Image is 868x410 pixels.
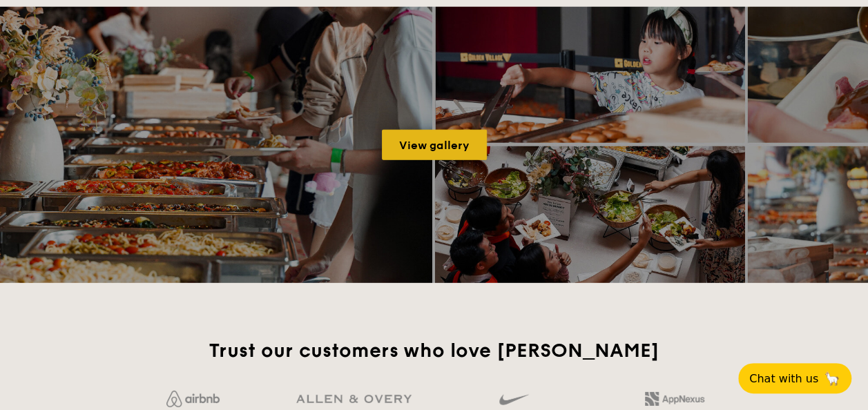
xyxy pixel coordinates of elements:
[738,363,851,393] button: Chat with us🦙
[824,371,840,387] span: 🦙
[382,130,487,160] a: View gallery
[296,395,412,404] img: GRg3jHAAAAABJRU5ErkJggg==
[645,392,704,406] img: 2L6uqdT+6BmeAFDfWP11wfMG223fXktMZIL+i+lTG25h0NjUBKOYhdW2Kn6T+C0Q7bASH2i+1JIsIulPLIv5Ss6l0e291fRVW...
[119,338,749,363] h2: Trust our customers who love [PERSON_NAME]
[749,372,818,385] span: Chat with us
[166,391,220,407] img: Jf4Dw0UUCKFd4aYAAAAASUVORK5CYII=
